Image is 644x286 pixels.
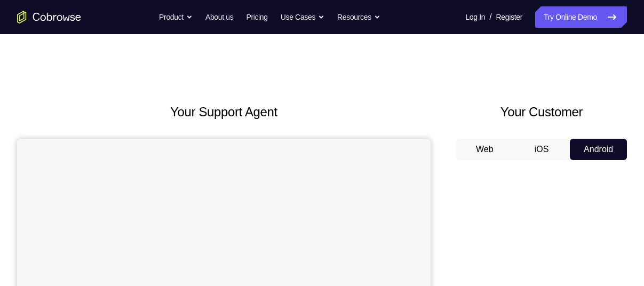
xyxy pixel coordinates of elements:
a: Log In [465,6,485,28]
button: Web [456,139,513,160]
button: Product [159,6,193,28]
button: Use Cases [281,6,324,28]
span: / [489,11,491,23]
a: Register [496,6,522,28]
button: iOS [513,139,570,160]
h2: Your Support Agent [17,102,431,122]
h2: Your Customer [456,102,627,122]
a: Pricing [246,6,267,28]
button: Resources [337,6,380,28]
a: Go to the home page [17,11,81,23]
button: Android [570,139,627,160]
a: About us [205,6,233,28]
a: Try Online Demo [535,6,627,28]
